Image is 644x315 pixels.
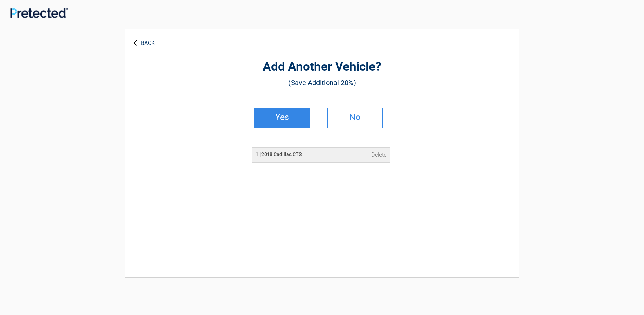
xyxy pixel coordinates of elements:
[334,115,375,120] h2: No
[256,151,261,157] span: 1 |
[262,115,303,120] h2: Yes
[256,151,302,158] h2: 2018 Cadillac CTS
[10,8,68,18] img: Main Logo
[371,151,386,159] a: Delete
[132,34,156,46] a: BACK
[163,77,481,89] h3: (Save Additional 20%)
[163,59,481,75] h2: Add Another Vehicle?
